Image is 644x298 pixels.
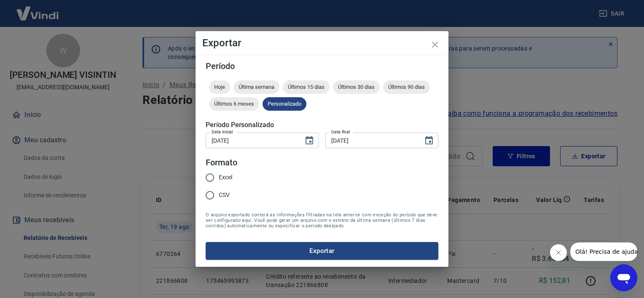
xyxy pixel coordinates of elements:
legend: Formato [206,157,237,169]
div: Últimos 15 dias [283,80,330,94]
span: Olá! Precisa de ajuda? [5,6,71,13]
div: Últimos 6 meses [209,97,259,111]
span: O arquivo exportado conterá as informações filtradas na tela anterior com exceção do período que ... [206,212,438,229]
label: Data inicial [212,129,233,135]
button: close [425,35,445,55]
span: CSV [219,191,230,200]
input: DD/MM/YYYY [206,133,298,148]
span: Últimos 6 meses [209,101,259,107]
span: Personalizado [263,101,306,107]
button: Exportar [206,242,438,260]
div: Personalizado [263,97,306,111]
iframe: Fechar mensagem [550,244,567,261]
div: Últimos 30 dias [333,80,380,94]
div: Última semana [233,80,279,94]
iframe: Mensagem da empresa [570,242,637,261]
h5: Período [206,62,438,70]
span: Hoje [209,84,230,90]
h5: Período Personalizado [206,121,438,129]
span: Últimos 30 dias [333,84,380,90]
input: DD/MM/YYYY [325,133,417,148]
span: Última semana [233,84,279,90]
div: Hoje [209,80,230,94]
label: Data final [331,129,350,135]
button: Choose date, selected date is 19 de ago de 2025 [421,132,437,149]
h4: Exportar [202,38,442,48]
span: Últimos 90 dias [383,84,430,90]
button: Choose date, selected date is 18 de ago de 2025 [301,132,318,149]
span: Últimos 15 dias [283,84,330,90]
span: Excel [219,173,232,182]
div: Últimos 90 dias [383,80,430,94]
iframe: Botão para abrir a janela de mensagens [610,264,637,291]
